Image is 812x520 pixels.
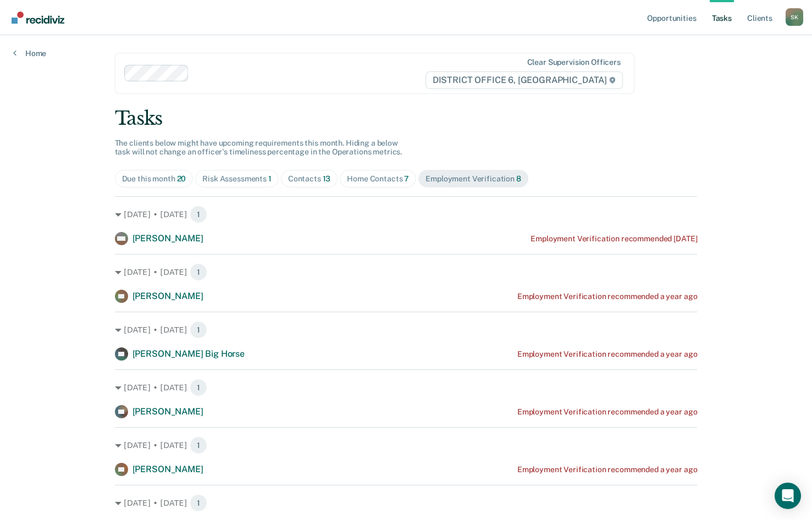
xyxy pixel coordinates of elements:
span: 1 [190,379,207,396]
span: 1 [268,174,272,183]
div: Employment Verification recommended a year ago [517,465,698,474]
div: Tasks [115,107,698,130]
img: Recidiviz [12,12,64,24]
div: Employment Verification recommended a year ago [517,292,698,301]
span: 13 [323,174,331,183]
div: [DATE] • [DATE] 1 [115,436,698,454]
span: 1 [190,436,207,454]
span: 7 [404,174,409,183]
span: 1 [190,263,207,281]
div: [DATE] • [DATE] 1 [115,379,698,396]
div: Contacts [288,174,331,184]
span: 1 [190,206,207,223]
div: Home Contacts [347,174,409,184]
span: 1 [190,321,207,339]
div: Employment Verification [426,174,521,184]
span: 1 [190,494,207,512]
div: S K [786,8,803,26]
div: Employment Verification recommended a year ago [517,350,698,359]
span: [PERSON_NAME] [132,464,203,474]
div: Due this month [122,174,186,184]
div: Risk Assessments [202,174,272,184]
div: Open Intercom Messenger [775,483,801,509]
div: [DATE] • [DATE] 1 [115,321,698,339]
span: [PERSON_NAME] Big Horse [132,348,245,359]
div: [DATE] • [DATE] 1 [115,263,698,281]
span: [PERSON_NAME] [132,406,203,417]
div: [DATE] • [DATE] 1 [115,206,698,223]
div: Clear supervision officers [527,58,621,67]
span: DISTRICT OFFICE 6, [GEOGRAPHIC_DATA] [426,71,623,89]
span: 8 [516,174,521,183]
span: [PERSON_NAME] [132,233,203,244]
span: [PERSON_NAME] [132,291,203,301]
a: Home [13,48,46,58]
span: 20 [177,174,186,183]
div: Employment Verification recommended a year ago [517,407,698,417]
span: The clients below might have upcoming requirements this month. Hiding a below task will not chang... [115,139,402,157]
div: Employment Verification recommended [DATE] [531,234,697,244]
div: [DATE] • [DATE] 1 [115,494,698,512]
button: Profile dropdown button [786,8,803,26]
